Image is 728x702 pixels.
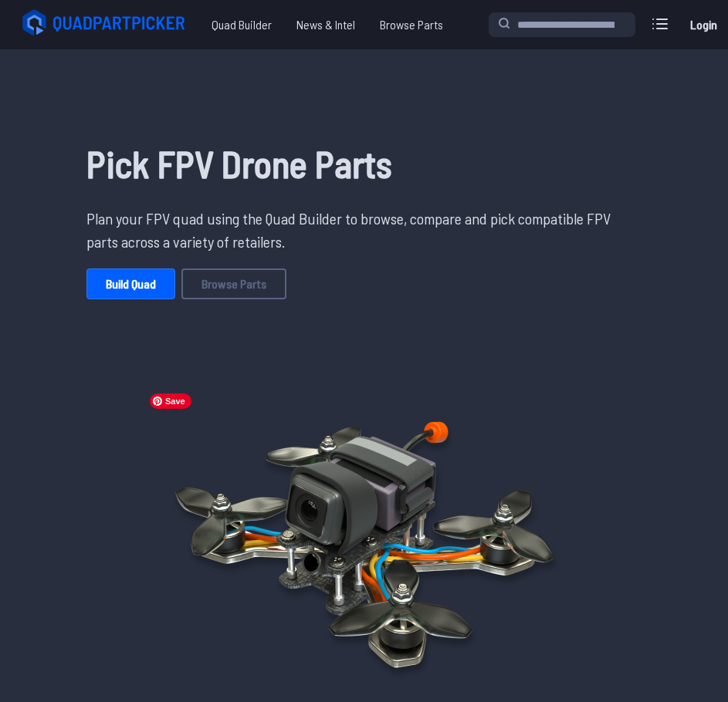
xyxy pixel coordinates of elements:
a: News & Intel [284,9,367,40]
a: Build Quad [86,268,175,299]
a: Browse Parts [367,9,455,40]
a: Browse Parts [181,268,286,299]
a: Quad Builder [199,9,284,40]
p: Plan your FPV quad using the Quad Builder to browse, compare and pick compatible FPV parts across... [86,207,642,253]
span: Save [150,393,191,409]
h1: Pick FPV Drone Parts [86,136,642,191]
a: Login [685,9,722,40]
img: Quadcopter [142,386,587,694]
